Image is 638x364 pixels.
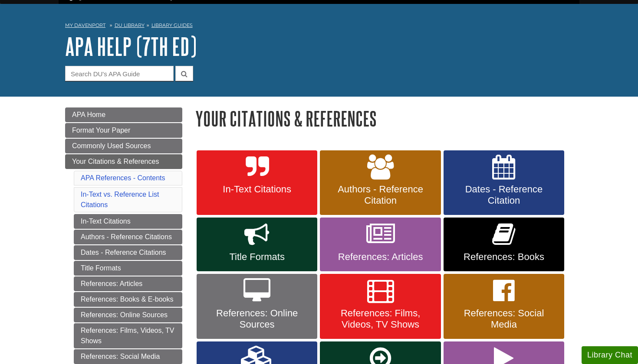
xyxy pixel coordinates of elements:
a: In-Text Citations [74,214,182,229]
a: APA References - Contents [81,174,165,182]
a: References: Films, Videos, TV Shows [74,323,182,348]
a: Format Your Paper [65,123,182,138]
h1: Your Citations & References [195,107,573,130]
a: Dates - Reference Citation [444,150,564,215]
a: References: Online Sources [74,308,182,322]
a: References: Social Media [74,349,182,364]
a: Authors - Reference Citation [320,150,441,215]
span: References: Books [450,251,558,263]
a: My Davenport [65,22,105,29]
a: Library Guides [151,22,193,28]
span: Commonly Used Sources [72,142,151,149]
a: Title Formats [74,261,182,276]
span: APA Home [72,111,105,118]
span: Format Your Paper [72,127,130,134]
span: References: Articles [326,251,434,263]
a: References: Articles [320,218,441,271]
a: DU Library [115,22,145,28]
a: In-Text vs. Reference List Citations [81,191,159,208]
a: Authors - Reference Citations [74,230,182,244]
span: In-Text Citations [203,184,311,195]
a: References: Articles [74,276,182,291]
a: APA Home [65,107,182,122]
a: References: Books [444,218,564,271]
button: Library Chat [582,346,638,364]
span: Title Formats [203,251,311,263]
a: References: Books & E-books [74,292,182,307]
span: References: Films, Videos, TV Shows [326,308,434,330]
a: Your Citations & References [65,154,182,169]
a: Commonly Used Sources [65,139,182,153]
a: Dates - Reference Citations [74,245,182,260]
a: In-Text Citations [197,150,317,215]
a: References: Films, Videos, TV Shows [320,274,441,339]
span: Dates - Reference Citation [450,184,558,206]
span: Your Citations & References [72,158,159,165]
a: APA Help (7th Ed) [65,33,197,60]
span: References: Social Media [450,308,558,330]
a: Title Formats [197,218,317,271]
span: References: Online Sources [203,308,311,330]
a: References: Online Sources [197,274,317,339]
input: Search DU's APA Guide [65,66,174,81]
nav: breadcrumb [65,19,573,33]
a: References: Social Media [444,274,564,339]
span: Authors - Reference Citation [326,184,434,206]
